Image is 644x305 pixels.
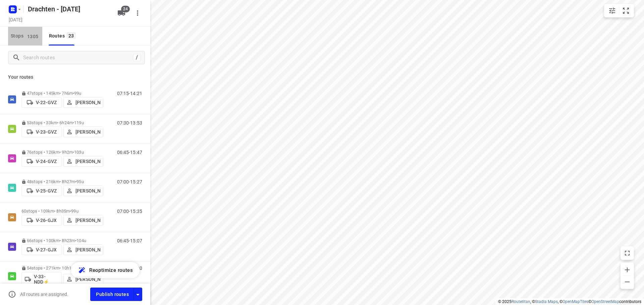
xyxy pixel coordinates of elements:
button: [PERSON_NAME] [63,215,103,226]
div: / [133,54,141,61]
button: V-22-GVZ [21,97,62,108]
a: OpenStreetMap [591,299,619,304]
p: 66 stops • 100km • 8h23m [21,238,103,243]
p: V-24-GVZ [36,159,57,164]
p: V-22-GVZ [36,100,57,105]
p: All routes are assigned. [20,292,68,297]
button: [PERSON_NAME] [63,274,103,285]
p: [PERSON_NAME] [75,277,100,282]
button: V-23-GVZ [21,127,62,137]
a: Routetitan [512,299,530,304]
span: 95u [76,179,84,184]
p: [PERSON_NAME] [75,159,100,164]
p: V-26-GJX [36,218,57,223]
span: Stops [11,32,42,40]
p: 48 stops • 216km • 8h27m [21,179,103,184]
p: [PERSON_NAME] [75,129,100,135]
button: Fit zoom [619,4,633,17]
span: Publish routes [96,290,129,299]
li: © 2025 , © , © © contributors [498,299,641,304]
p: 07:15-14:21 [117,91,142,96]
button: V-33-NDD⚡ [21,272,62,287]
button: Reoptimize routes [71,262,140,278]
h5: Drachten - [DATE] [25,4,112,14]
p: [PERSON_NAME] [75,218,100,223]
span: 24 [121,6,130,12]
p: [PERSON_NAME] [75,100,100,105]
button: V-24-GVZ [21,156,62,167]
button: V-26-GJX [21,215,62,226]
button: [PERSON_NAME] [63,244,103,255]
p: V-33-NDD⚡ [34,274,59,285]
p: 47 stops • 145km • 7h6m [21,91,103,96]
span: • [75,179,76,184]
span: • [73,91,74,96]
button: [PERSON_NAME] [63,97,103,108]
p: 07:00-15:27 [117,179,142,184]
div: Routes [49,32,78,40]
span: 99u [74,91,81,96]
button: [PERSON_NAME] [63,185,103,196]
span: 119u [74,120,84,125]
span: 103u [74,150,84,155]
button: Map settings [605,4,619,17]
p: 53 stops • 33km • 6h24m [21,120,103,125]
a: Stadia Maps [535,299,558,304]
p: [PERSON_NAME] [75,247,100,252]
a: OpenMapTiles [562,299,588,304]
p: 07:00-15:35 [117,209,142,214]
p: 07:30-13:53 [117,120,142,126]
p: [PERSON_NAME] [75,188,100,194]
p: V-25-GVZ [36,188,57,194]
button: 24 [115,6,128,20]
span: • [73,120,74,125]
p: 54 stops • 271km • 10h1m [21,265,103,271]
input: Search routes [23,53,133,63]
span: 104u [76,238,86,243]
span: • [75,238,76,243]
div: small contained button group [604,4,634,17]
p: V-23-GVZ [36,129,57,135]
span: 99u [71,209,78,214]
button: [PERSON_NAME] [63,156,103,167]
p: 06:45-15:47 [117,150,142,155]
span: 23 [67,32,76,39]
span: • [70,209,71,214]
p: Your routes [8,74,142,81]
p: 76 stops • 126km • 9h2m [21,150,103,155]
button: Publish routes [90,288,134,301]
p: V-27-GJX [36,247,57,252]
button: V-27-GJX [21,244,62,255]
button: [PERSON_NAME] [63,127,103,137]
p: 60 stops • 109km • 8h35m [21,209,103,214]
p: 06:45-15:07 [117,238,142,243]
button: V-25-GVZ [21,185,62,196]
button: More [131,6,144,20]
span: 1305 [25,33,40,40]
span: Reoptimize routes [89,266,133,275]
div: Driver app settings [134,290,142,298]
span: • [73,150,74,155]
h5: Project date [6,16,25,23]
